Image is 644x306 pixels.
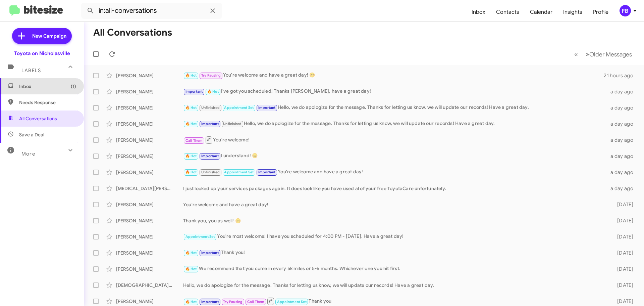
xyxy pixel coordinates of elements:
[116,266,183,272] div: [PERSON_NAME]
[116,153,183,160] div: [PERSON_NAME]
[185,251,197,255] span: 🔥 Hot
[183,249,606,257] div: Thank you!
[574,50,578,58] span: «
[116,233,183,240] div: [PERSON_NAME]
[183,297,606,305] div: Thank you
[207,89,219,94] span: 🔥 Hot
[183,88,606,95] div: I've got you scheduled! Thanks [PERSON_NAME], have a great day!
[571,47,636,61] nav: Page navigation example
[183,168,606,176] div: You're welcome and have a great day!
[21,151,35,157] span: More
[570,47,582,61] button: Previous
[183,72,604,79] div: You're welcome and have a great day! 😊
[606,266,639,272] div: [DATE]
[525,2,558,22] a: Calendar
[183,120,606,128] div: Hello, we do apologize for the message. Thanks for letting us know, we will update our records! H...
[183,152,606,160] div: I understand! 😊
[185,105,197,110] span: 🔥 Hot
[116,137,183,143] div: [PERSON_NAME]
[606,137,639,143] div: a day ago
[201,122,219,126] span: Important
[606,250,639,256] div: [DATE]
[201,73,221,78] span: Try Pausing
[277,300,307,304] span: Appointment Set
[21,68,41,74] span: Labels
[606,298,639,305] div: [DATE]
[14,50,70,57] div: Toyota on Nicholasville
[201,154,219,158] span: Important
[116,185,183,192] div: [MEDICAL_DATA][PERSON_NAME]
[201,105,220,110] span: Unfinished
[223,122,241,126] span: Unfinished
[201,251,219,255] span: Important
[185,234,215,239] span: Appointment Set
[116,201,183,208] div: [PERSON_NAME]
[81,3,222,19] input: Search
[12,28,72,44] a: New Campaign
[19,115,57,122] span: All Conversations
[224,105,254,110] span: Appointment Set
[116,72,183,79] div: [PERSON_NAME]
[183,217,606,224] div: Thank you, you as well! 😊
[620,5,631,16] div: FB
[71,83,76,90] span: (1)
[183,136,606,144] div: You're welcome!
[582,47,636,61] button: Next
[116,217,183,224] div: [PERSON_NAME]
[19,131,44,138] span: Save a Deal
[93,27,172,38] h1: All Conversations
[183,265,606,273] div: We recommend that you come in every 5k miles or 5-6 months. Whichever one you hit first.
[116,282,183,289] div: [DEMOGRAPHIC_DATA][PERSON_NAME]
[247,300,265,304] span: Call Them
[201,170,220,174] span: Unfinished
[185,89,203,94] span: Important
[116,121,183,127] div: [PERSON_NAME]
[185,154,197,158] span: 🔥 Hot
[116,298,183,305] div: [PERSON_NAME]
[258,170,276,174] span: Important
[183,201,606,208] div: You're welcome and have a great day!
[19,83,76,90] span: Inbox
[588,2,614,22] a: Profile
[491,2,525,22] a: Contacts
[466,2,491,22] a: Inbox
[183,104,606,112] div: Hello, we do apologize for the message. Thanks for letting us know, we will update our records! H...
[116,88,183,95] div: [PERSON_NAME]
[116,169,183,176] div: [PERSON_NAME]
[183,233,606,241] div: You're most welcome! I have you scheduled for 4:00 PM - [DATE]. Have a great day!
[604,72,639,79] div: 21 hours ago
[185,73,197,78] span: 🔥 Hot
[606,169,639,176] div: a day ago
[223,300,243,304] span: Try Pausing
[183,185,606,192] div: I just looked up your services packages again. It does look like you have used al of your free To...
[183,282,606,289] div: Hello, we do apologize for the message. Thanks for letting us know, we will update our records! H...
[185,122,197,126] span: 🔥 Hot
[589,51,632,58] span: Older Messages
[116,250,183,256] div: [PERSON_NAME]
[201,300,219,304] span: Important
[606,121,639,127] div: a day ago
[224,170,254,174] span: Appointment Set
[606,185,639,192] div: a day ago
[606,88,639,95] div: a day ago
[606,217,639,224] div: [DATE]
[606,104,639,111] div: a day ago
[185,170,197,174] span: 🔥 Hot
[586,50,589,58] span: »
[614,5,637,16] button: FB
[19,99,76,106] span: Needs Response
[185,267,197,271] span: 🔥 Hot
[185,138,203,143] span: Call Them
[606,233,639,240] div: [DATE]
[606,153,639,160] div: a day ago
[32,33,66,39] span: New Campaign
[116,104,183,111] div: [PERSON_NAME]
[606,282,639,289] div: [DATE]
[606,201,639,208] div: [DATE]
[558,2,588,22] a: Insights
